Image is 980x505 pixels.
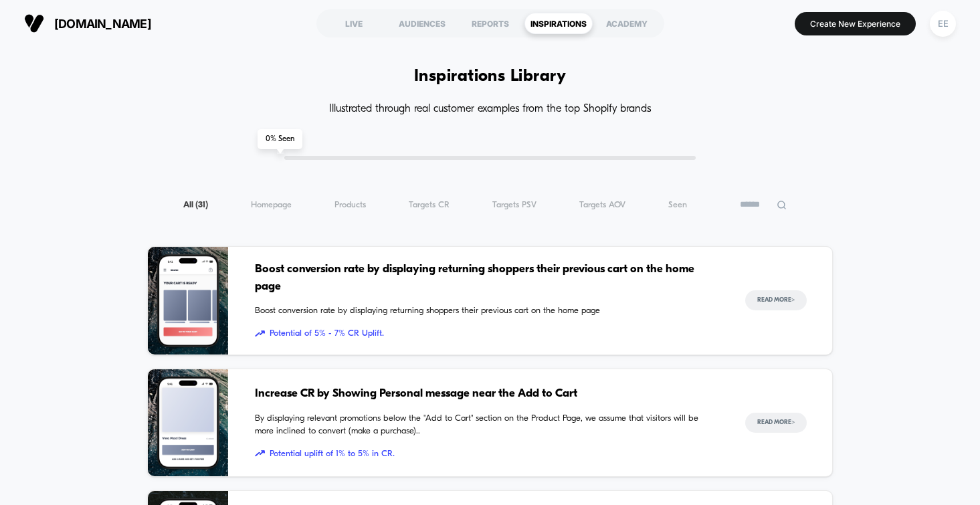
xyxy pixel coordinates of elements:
[456,13,524,34] div: REPORTS
[593,13,661,34] div: ACADEMY
[388,13,456,34] div: AUDIENCES
[668,200,687,210] span: Seen
[148,247,228,355] img: Boost conversion rate by displaying returning shoppers their previous cart on the home page
[24,13,44,33] img: Visually logo
[251,200,292,210] span: Homepage
[795,12,916,35] button: Create New Experience
[745,290,807,310] button: Read More>
[20,13,155,34] button: [DOMAIN_NAME]
[258,129,302,149] span: 0 % Seen
[255,327,719,340] span: Potential of 5% - 7% CR Uplift.
[409,200,450,210] span: Targets CR
[255,261,719,295] span: Boost conversion rate by displaying returning shoppers their previous cart on the home page
[334,200,366,210] span: Products
[147,103,834,116] h4: Illustrated through real customer examples from the top Shopify brands
[255,447,719,461] span: Potential uplift of 1% to 5% in CR.
[148,369,228,477] img: By displaying relevant promotions below the "Add to Cart" section on the Product Page, we assume ...
[195,201,208,209] span: ( 31 )
[320,13,388,34] div: LIVE
[414,67,567,86] h1: Inspirations Library
[524,13,593,34] div: INSPIRATIONS
[255,412,719,438] span: By displaying relevant promotions below the "Add to Cart" section on the Product Page, we assume ...
[579,200,625,210] span: Targets AOV
[745,413,807,433] button: Read More>
[492,200,536,210] span: Targets PSV
[255,304,719,318] span: Boost conversion rate by displaying returning shoppers their previous cart on the home page
[930,11,956,37] div: EE
[183,200,208,210] span: All
[255,385,719,403] span: Increase CR by Showing Personal message near the Add to Cart
[54,17,151,31] span: [DOMAIN_NAME]
[926,10,960,37] button: EE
